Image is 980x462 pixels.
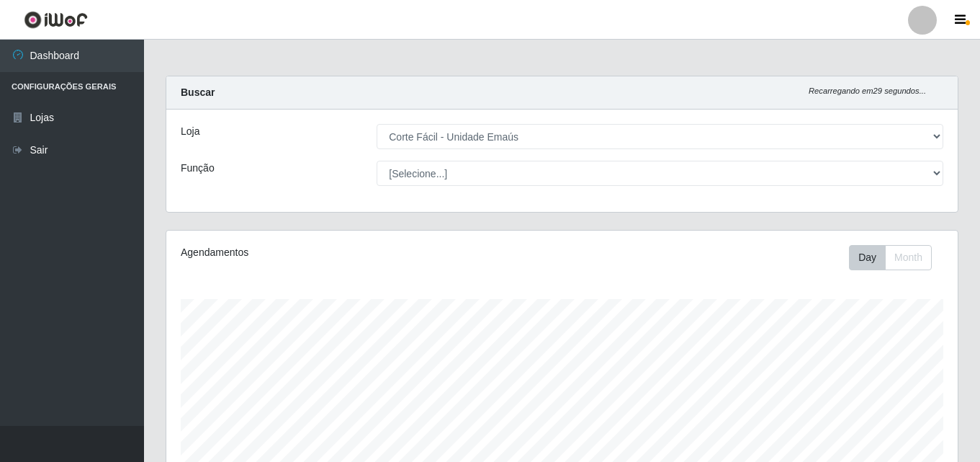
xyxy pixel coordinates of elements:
[181,161,215,176] label: Função
[181,86,215,98] strong: Buscar
[849,245,943,270] div: Toolbar with button groups
[181,245,486,260] div: Agendamentos
[809,86,926,95] i: Recarregando em 29 segundos...
[181,124,199,139] label: Loja
[849,245,932,270] div: First group
[24,11,88,29] img: CoreUI Logo
[885,245,932,270] button: Month
[849,245,886,270] button: Day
